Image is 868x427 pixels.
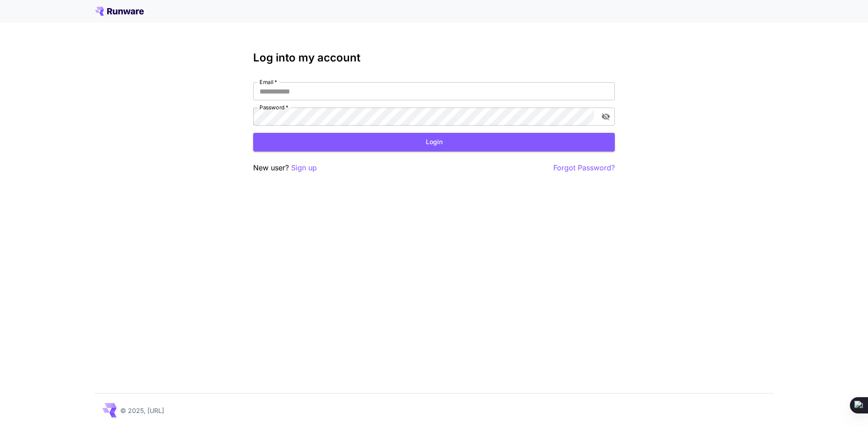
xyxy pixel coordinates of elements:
h3: Log into my account [253,52,615,64]
button: Forgot Password? [553,162,615,174]
p: © 2025, [URL] [120,406,164,415]
button: toggle password visibility [598,108,614,125]
label: Password [259,103,288,111]
button: Sign up [291,162,317,174]
button: Login [253,133,615,151]
label: Email [259,78,277,86]
p: New user? [253,162,317,174]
